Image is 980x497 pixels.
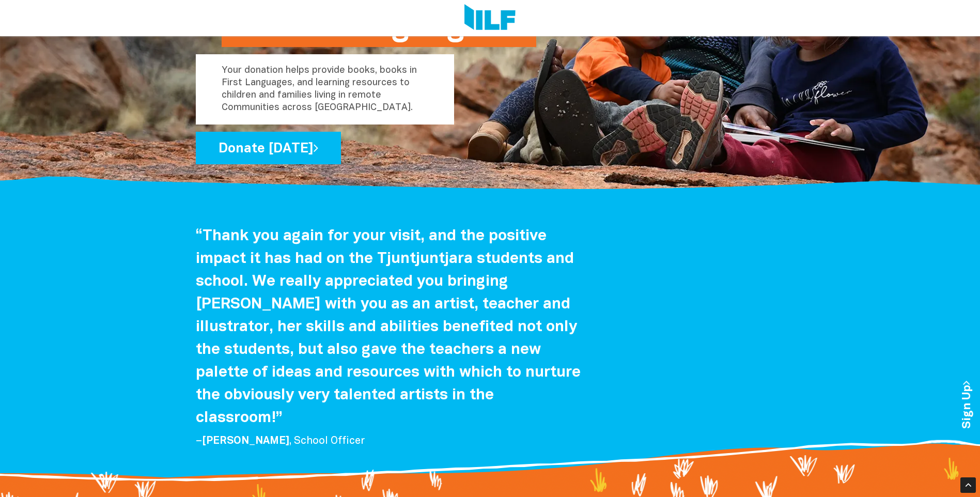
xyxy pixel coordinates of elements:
[196,225,583,429] h4: “Thank you again for your visit, and the positive impact it has had on the Tjuntjuntjara students...
[196,54,454,125] p: Your donation helps provide books, books in First Languages, and learning resources to children a...
[196,132,341,164] a: Donate [DATE]
[464,4,516,32] img: Logo
[196,434,583,448] p: – , School Officer
[202,437,289,446] span: [PERSON_NAME]
[960,477,976,493] div: Scroll Back to Top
